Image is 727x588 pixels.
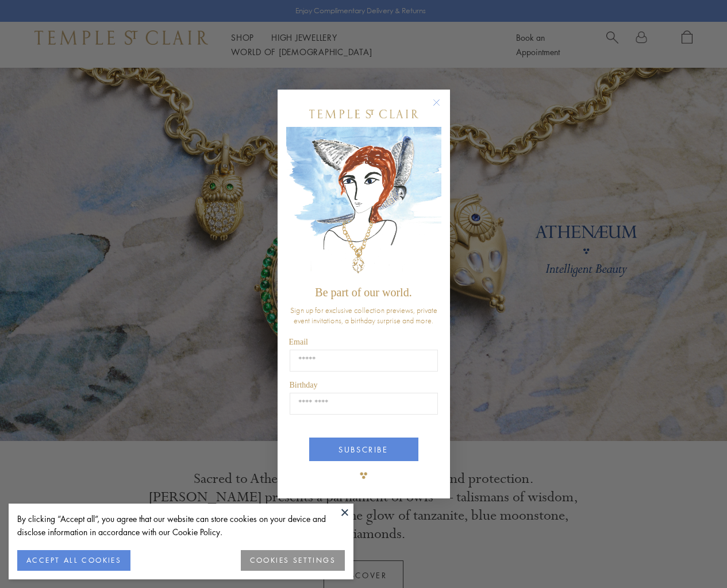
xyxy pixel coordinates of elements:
button: COOKIES SETTINGS [241,550,345,571]
span: Be part of our world. [315,286,411,299]
span: Email [289,338,308,346]
img: TSC [352,464,375,487]
span: Birthday [290,381,318,389]
span: Sign up for exclusive collection previews, private event invitations, a birthday surprise and more. [290,305,437,326]
button: SUBSCRIBE [309,438,418,461]
img: Temple St. Clair [309,110,418,118]
img: c4a9eb12-d91a-4d4a-8ee0-386386f4f338.jpeg [286,127,441,280]
button: Close dialog [435,101,449,115]
input: Email [290,350,438,372]
button: ACCEPT ALL COOKIES [17,550,130,571]
div: By clicking “Accept all”, you agree that our website can store cookies on your device and disclos... [17,512,345,539]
